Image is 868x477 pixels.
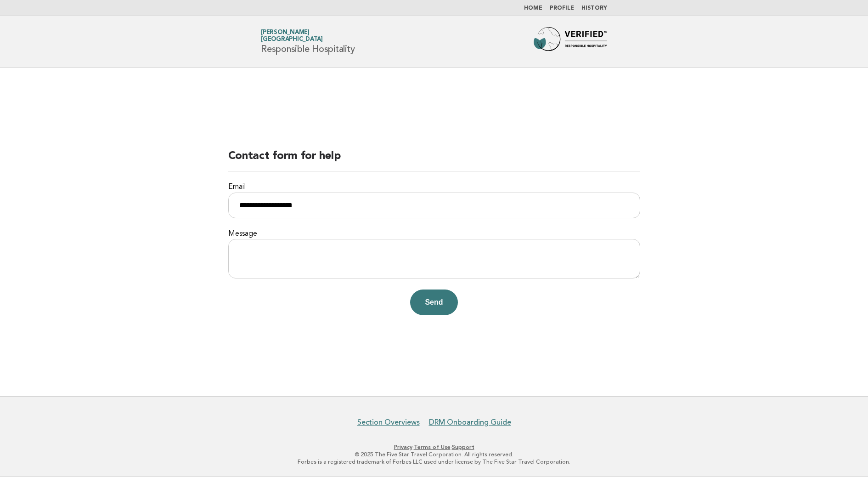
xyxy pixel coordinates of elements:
[153,443,715,451] p: · ·
[261,30,355,54] h1: Responsible Hospitality
[524,6,542,11] a: Home
[410,290,457,315] button: Send
[357,418,420,427] a: Section Overviews
[153,458,715,466] p: Forbes is a registered trademark of Forbes LLC used under license by The Five Star Travel Corpora...
[452,444,474,450] a: Support
[261,29,323,42] a: [PERSON_NAME][GEOGRAPHIC_DATA]
[228,149,640,171] h2: Contact form for help
[261,37,323,43] span: [GEOGRAPHIC_DATA]
[414,444,451,450] a: Terms of Use
[429,418,511,427] a: DRM Onboarding Guide
[394,444,412,450] a: Privacy
[550,6,574,11] a: Profile
[153,451,715,458] p: © 2025 The Five Star Travel Corporation. All rights reserved.
[228,182,640,192] label: Email
[581,6,607,11] a: History
[534,27,607,57] img: Forbes Travel Guide
[228,229,640,239] label: Message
